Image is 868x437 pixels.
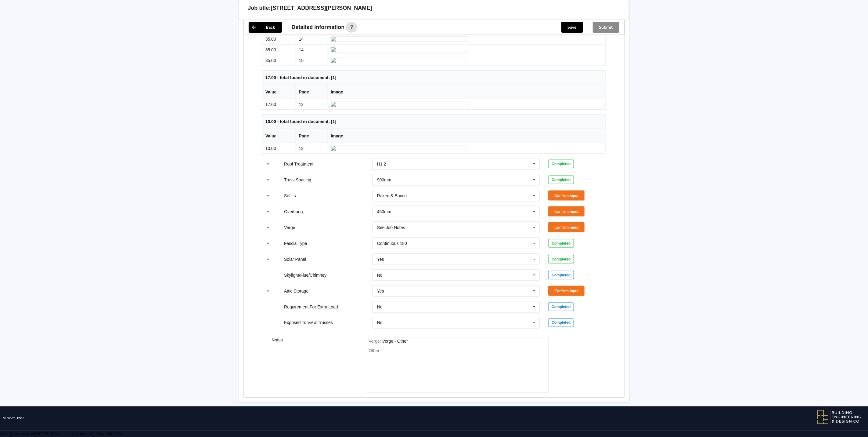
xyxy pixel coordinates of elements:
[377,273,383,277] div: No
[284,273,326,278] label: Skylight/Flue/Chimney
[262,115,606,129] th: 10.00 - total found in document: [1]
[284,162,314,166] label: Roof Treatment
[548,271,574,279] div: Completed
[548,176,574,184] div: Completed
[262,190,274,201] button: reference-toggle
[296,143,328,154] td: 12
[284,241,307,246] label: Fascia Type
[284,304,338,309] label: Requirement For Extra Load
[262,55,296,66] td: 35.00
[262,222,274,233] button: reference-toggle
[328,85,606,99] th: Image
[262,44,296,55] td: 35.00
[262,206,274,217] button: reference-toggle
[292,24,345,30] span: Detailed information
[548,303,574,311] div: Completed
[262,174,274,185] button: reference-toggle
[548,191,585,201] button: Confirm input
[284,320,333,325] label: Exposed To View Trusses
[377,289,384,293] div: Yes
[296,85,328,99] th: Page
[262,254,274,265] button: reference-toggle
[377,209,391,214] div: 450mm
[271,5,372,12] h3: [STREET_ADDRESS][PERSON_NAME]
[382,339,408,344] div: Verge
[377,194,407,198] div: Raked & Boxed
[369,339,382,344] span: Verge :
[262,129,296,143] th: Value
[3,406,24,431] span: Version:
[284,289,308,293] label: Attic Storage
[262,99,296,110] td: 17.00
[296,99,328,110] td: 12
[248,5,271,12] h3: Job title:
[262,158,274,169] button: reference-toggle
[331,102,468,107] img: ai_input-page12-RoofPitch-2-0.jpeg
[548,255,574,264] div: Completed
[369,348,381,353] span: Other:
[284,177,311,182] label: Truss Spacing
[296,34,328,44] td: 14
[548,206,585,217] button: Confirm input
[377,321,383,325] div: No
[262,34,296,44] td: 35.00
[377,162,386,166] div: H1.2
[268,337,363,393] div: Notes
[262,238,274,249] button: reference-toggle
[296,129,328,143] th: Page
[548,239,574,248] div: Completed
[377,178,391,182] div: 900mm
[331,36,468,42] img: ai_input-page14-RoofPitch-0-5.jpeg
[331,146,468,151] img: ai_input-page12-RoofPitch-1-0.jpeg
[284,209,303,214] label: Overhang
[328,129,606,143] th: Image
[296,44,328,55] td: 14
[377,225,405,230] div: See Job Notes
[284,225,295,230] label: Verge
[548,160,574,168] div: Completed
[377,305,383,309] div: No
[296,55,328,66] td: 15
[262,143,296,154] td: 10.00
[548,222,585,232] button: Confirm input
[377,257,384,261] div: Yes
[548,319,574,327] div: Completed
[284,257,306,262] label: Solar Panel
[249,22,282,33] button: Back
[262,85,296,99] th: Value
[377,241,407,246] div: Continuous 180
[548,286,585,296] button: Confirm input
[331,58,468,63] img: ai_input-page15-RoofPitch-0-7.jpeg
[262,286,274,297] button: reference-toggle
[561,22,583,33] button: Save
[331,47,468,53] img: ai_input-page14-RoofPitch-0-6.jpeg
[284,193,296,198] label: Soffits
[14,417,24,420] span: 1.122.0
[367,337,549,393] form: notes-field
[817,410,862,425] img: BEDC logo
[262,71,606,85] th: 17.00 - total found in document: [1]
